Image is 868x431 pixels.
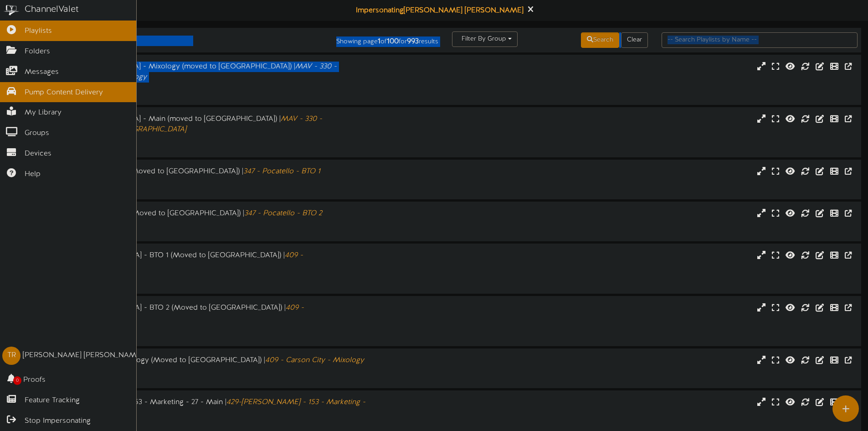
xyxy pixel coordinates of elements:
span: 0 [13,376,21,385]
span: Proofs [23,375,46,385]
button: Clear [621,32,648,48]
span: Messages [25,67,59,78]
span: Stop Impersonating [25,416,91,426]
div: Showing page of for results [306,31,445,47]
i: 347 - Pocatello - BTO 2 [244,209,322,218]
div: 347 - Pocatello - BTO 1 (Moved to [GEOGRAPHIC_DATA]) | [36,166,369,177]
div: 330 - [GEOGRAPHIC_DATA] - Main (moved to [GEOGRAPHIC_DATA]) | [36,114,369,135]
span: Pump Content Delivery [25,88,103,98]
i: 409 - Carson City - Mixology [265,356,364,364]
div: 429-[PERSON_NAME] - 153 - Marketing - 27 - Main | [36,397,369,418]
div: # 7769 [36,227,369,234]
i: 347 - Pocatello - BTO 1 [243,167,320,176]
span: Help [25,169,41,180]
i: MAV - 330 - [GEOGRAPHIC_DATA] - [GEOGRAPHIC_DATA] [36,115,322,134]
strong: 100 [387,37,399,46]
div: Landscape ( 16:9 ) [36,135,369,142]
button: Filter By Group [452,31,518,47]
div: Portrait ( 9:16 ) [36,82,369,90]
span: My Library [25,108,62,118]
span: Groups [25,128,49,139]
div: Landscape ( 16:9 ) [36,271,369,279]
div: 409 - [GEOGRAPHIC_DATA] - BTO 2 (Moved to [GEOGRAPHIC_DATA]) | [36,303,369,324]
div: # 7771 [36,279,369,287]
div: 330 - [GEOGRAPHIC_DATA] - Mixology (moved to [GEOGRAPHIC_DATA]) | [36,62,369,83]
span: Feature Tracking [25,395,80,406]
div: # 7768 [36,185,369,192]
div: # 7770 [36,374,369,381]
div: # 7127 [36,143,369,151]
div: ChannelValet [25,3,79,16]
div: 409 - [GEOGRAPHIC_DATA] - BTO 1 (Moved to [GEOGRAPHIC_DATA]) | [36,250,369,271]
strong: 1 [378,37,380,46]
div: Landscape ( 16:9 ) [36,418,369,426]
button: Search [581,32,619,48]
div: 347 - Pocatello - BTO 2 (Moved to [GEOGRAPHIC_DATA]) | [36,208,369,219]
span: Folders [25,47,50,57]
span: Playlists [25,26,52,36]
div: Landscape ( 16:9 ) [36,177,369,184]
div: TR [2,347,21,365]
div: 409 - Carson City - Mixology (Moved to [GEOGRAPHIC_DATA]) | [36,355,369,366]
div: Landscape ( 16:9 ) [36,366,369,374]
div: [PERSON_NAME] [PERSON_NAME] [23,350,143,361]
input: -- Search Playlists by Name -- [662,32,858,48]
strong: 993 [407,37,419,46]
button: Create New Folder [105,35,196,47]
div: Landscape ( 16:9 ) [36,219,369,227]
div: Landscape ( 16:9 ) [36,324,369,332]
div: # 6749 [36,90,369,98]
div: # 7772 [36,332,369,339]
span: Devices [25,149,51,159]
